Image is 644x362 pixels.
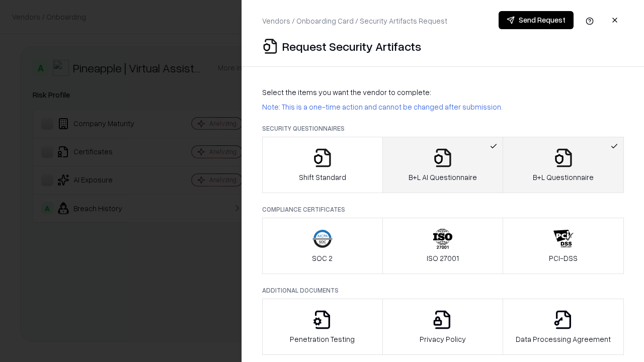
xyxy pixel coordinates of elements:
[282,38,421,54] p: Request Security Artifacts
[549,253,578,263] p: PCI-DSS
[262,87,624,98] p: Select the items you want the vendor to complete:
[262,102,624,112] p: Note: This is a one-time action and cannot be changed after submission.
[262,299,383,355] button: Penetration Testing
[262,218,383,274] button: SOC 2
[382,137,504,193] button: B+L AI Questionnaire
[409,172,477,183] p: B+L AI Questionnaire
[516,334,611,344] p: Data Processing Agreement
[533,172,594,183] p: B+L Questionnaire
[262,16,447,26] p: Vendors / Onboarding Card / Security Artifacts Request
[499,11,574,29] button: Send Request
[503,137,624,193] button: B+L Questionnaire
[262,124,624,133] p: Security Questionnaires
[427,253,459,263] p: ISO 27001
[382,299,504,355] button: Privacy Policy
[503,299,624,355] button: Data Processing Agreement
[262,137,383,193] button: Shift Standard
[262,286,624,295] p: Additional Documents
[503,218,624,274] button: PCI-DSS
[312,253,333,263] p: SOC 2
[382,218,504,274] button: ISO 27001
[299,172,346,183] p: Shift Standard
[290,334,355,344] p: Penetration Testing
[420,334,466,344] p: Privacy Policy
[262,205,624,214] p: Compliance Certificates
